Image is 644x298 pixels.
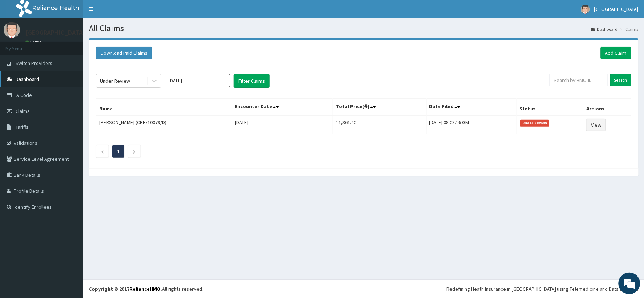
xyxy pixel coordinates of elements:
[586,119,606,131] a: View
[549,74,608,86] input: Search by HMO ID
[100,77,130,85] div: Under Review
[16,124,29,130] span: Tariffs
[38,41,122,50] div: Chat with us now
[129,286,161,292] a: RelianceHMO
[96,99,232,116] th: Name
[89,286,162,292] strong: Copyright © 2017 .
[594,6,639,12] span: [GEOGRAPHIC_DATA]
[619,26,639,32] li: Claims
[333,99,427,116] th: Total Price(₦)
[232,99,333,116] th: Encounter Date
[232,115,333,134] td: [DATE]
[42,91,100,165] span: We're online!
[25,40,43,45] a: Online
[13,36,29,54] img: d_794563401_company_1708531726252_794563401
[426,115,516,134] td: [DATE] 08:08:16 GMT
[16,60,53,66] span: Switch Providers
[165,74,230,87] input: Select Month and Year
[96,115,232,134] td: [PERSON_NAME] (CRH/10079/D)
[101,148,104,155] a: Previous page
[447,285,639,293] div: Redefining Heath Insurance in [GEOGRAPHIC_DATA] using Telemedicine and Data Science!
[117,148,120,155] a: Page 1 is your current page
[333,115,427,134] td: 11,361.40
[96,47,152,59] button: Download Paid Claims
[583,99,631,116] th: Actions
[16,108,30,114] span: Claims
[83,279,644,298] footer: All rights reserved.
[610,74,631,86] input: Search
[591,26,618,32] a: Dashboard
[4,198,138,224] textarea: Type your message and hit 'Enter'
[516,99,583,116] th: Status
[25,29,85,36] p: [GEOGRAPHIC_DATA]
[234,74,270,88] button: Filter Claims
[426,99,516,116] th: Date Filed
[119,4,136,21] div: Minimize live chat window
[16,76,39,82] span: Dashboard
[89,24,639,33] h1: All Claims
[133,148,136,155] a: Next page
[4,22,20,38] img: User Image
[520,120,550,126] span: Under Review
[581,5,590,14] img: User Image
[601,47,631,59] a: Add Claim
